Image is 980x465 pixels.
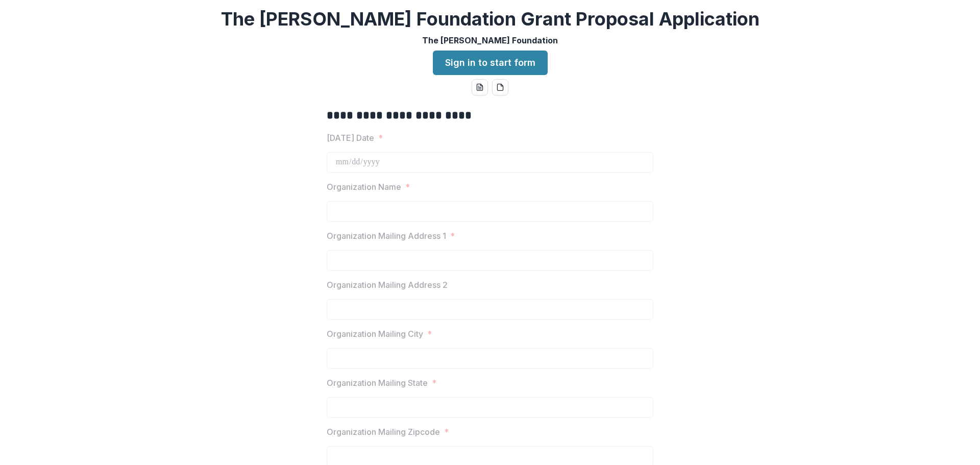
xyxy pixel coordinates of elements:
[327,230,446,242] p: Organization Mailing Address 1
[472,79,488,95] button: word-download
[327,181,401,193] p: Organization Name
[433,51,548,75] a: Sign in to start form
[327,132,374,144] p: [DATE] Date
[327,377,428,389] p: Organization Mailing State
[327,426,440,438] p: Organization Mailing Zipcode
[327,328,423,340] p: Organization Mailing City
[327,279,448,291] p: Organization Mailing Address 2
[422,34,558,46] p: The [PERSON_NAME] Foundation
[221,8,759,30] h2: The [PERSON_NAME] Foundation Grant Proposal Application
[492,79,508,95] button: pdf-download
